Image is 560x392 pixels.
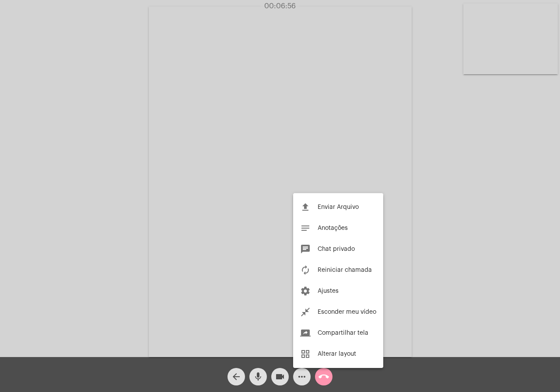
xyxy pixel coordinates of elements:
[300,202,311,212] mat-icon: file_upload
[318,309,376,315] span: Esconder meu vídeo
[318,246,355,252] span: Chat privado
[318,267,372,273] span: Reiniciar chamada
[300,244,311,254] mat-icon: chat
[300,328,311,338] mat-icon: screen_share
[300,223,311,233] mat-icon: notes
[318,351,356,357] span: Alterar layout
[300,286,311,296] mat-icon: settings
[318,225,348,231] span: Anotações
[300,307,311,317] mat-icon: close_fullscreen
[318,204,359,210] span: Enviar Arquivo
[300,349,311,359] mat-icon: grid_view
[318,330,368,336] span: Compartilhar tela
[318,288,339,294] span: Ajustes
[300,265,311,275] mat-icon: autorenew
